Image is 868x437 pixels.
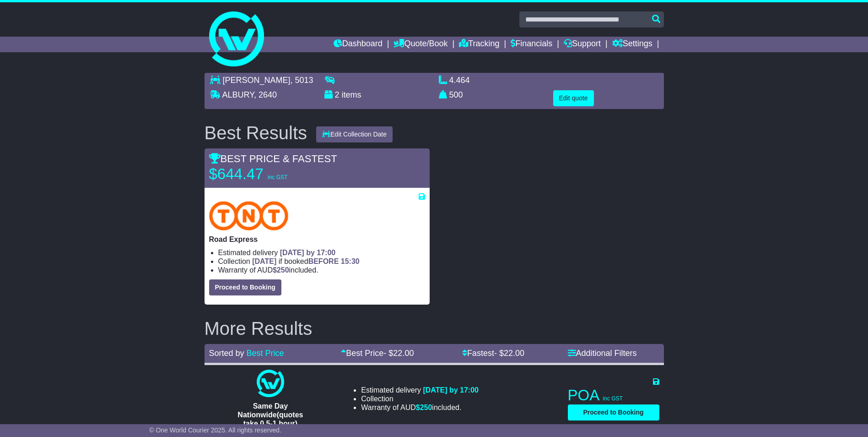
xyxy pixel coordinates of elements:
span: 250 [277,266,289,274]
span: © One World Courier 2025. All rights reserved. [149,426,281,434]
span: 15:30 [341,257,360,265]
span: 22.00 [393,349,414,358]
li: Warranty of AUD included. [361,403,479,412]
a: Quote/Book [394,37,447,52]
div: Best Results [200,123,312,143]
span: - $ [383,349,414,358]
a: Additional Filters [568,349,637,358]
span: inc GST [268,174,287,180]
a: Tracking [459,37,499,52]
li: Warranty of AUD included. [218,266,425,274]
img: TNT Domestic: Road Express [209,201,289,230]
span: [PERSON_NAME] [223,76,291,85]
span: 250 [420,404,432,411]
span: 500 [449,90,463,99]
span: ALBURY [222,90,254,99]
li: Collection [218,257,425,266]
span: [DATE] by 17:00 [280,249,336,257]
span: $ [273,266,289,274]
a: Settings [612,37,652,52]
a: Best Price [247,349,284,358]
span: - $ [494,349,524,358]
span: inc GST [603,395,623,402]
span: 22.00 [504,349,524,358]
span: $ [416,404,432,411]
span: if booked [252,257,359,265]
span: [DATE] by 17:00 [423,386,479,394]
a: Support [564,37,601,52]
li: Collection [361,394,479,403]
li: Estimated delivery [361,386,479,394]
span: Sorted by [209,349,244,358]
span: Same Day Nationwide(quotes take 0.5-1 hour) [237,402,303,427]
span: [DATE] [252,257,276,265]
span: items [342,90,361,99]
span: BEFORE [308,257,339,265]
button: Proceed to Booking [568,404,659,421]
span: , 5013 [291,76,313,85]
p: Road Express [209,235,425,244]
button: Edit quote [553,90,594,106]
a: Best Price- $22.00 [341,349,414,358]
h2: More Results [205,318,664,339]
span: BEST PRICE & FASTEST [209,153,337,164]
p: POA [568,386,659,404]
span: 2 [335,90,340,99]
button: Proceed to Booking [209,279,281,295]
span: 4.464 [449,76,470,85]
a: Fastest- $22.00 [462,349,524,358]
button: Edit Collection Date [316,126,393,142]
span: , 2640 [254,90,277,99]
p: $644.47 [209,165,323,183]
img: One World Courier: Same Day Nationwide(quotes take 0.5-1 hour) [257,370,284,397]
a: Financials [511,37,552,52]
a: Dashboard [334,37,383,52]
li: Estimated delivery [218,248,425,257]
